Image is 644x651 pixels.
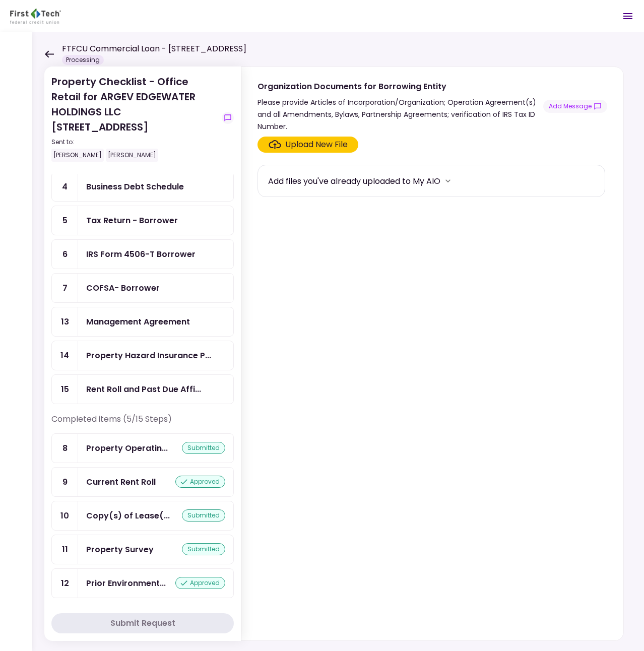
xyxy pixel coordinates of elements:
[51,374,234,404] a: 15Rent Roll and Past Due Affidavit
[86,543,154,556] div: Property Survey
[86,349,211,362] div: Property Hazard Insurance Policy and Liability Insurance Policy
[52,341,78,370] div: 14
[10,9,61,24] img: Partner icon
[51,568,234,598] a: 12Prior Environmental Phase I and/or Phase IIapproved
[51,206,234,235] a: 5Tax Return - Borrower
[257,80,543,93] div: Organization Documents for Borrowing Entity
[86,442,168,454] div: Property Operating Statements
[175,577,225,589] div: approved
[51,535,234,564] a: 11Property Surveysubmitted
[86,214,178,227] div: Tax Return - Borrower
[106,149,158,162] div: [PERSON_NAME]
[52,468,78,496] div: 9
[51,74,218,162] div: Property Checklist - Office Retail for ARGEV EDGEWATER HOLDINGS LLC [STREET_ADDRESS]
[86,577,166,590] div: Prior Environmental Phase I and/or Phase II
[51,172,234,202] a: 4Business Debt Schedule
[52,535,78,564] div: 11
[51,613,234,633] button: Submit Request
[52,569,78,598] div: 12
[285,139,348,151] div: Upload New File
[86,476,156,488] div: Current Rent Roll
[268,175,440,187] div: Add files you've already uploaded to My AIO
[52,274,78,302] div: 7
[52,206,78,235] div: 5
[52,240,78,269] div: 6
[51,413,234,433] div: Completed items (5/15 Steps)
[175,476,225,488] div: approved
[51,138,218,147] div: Sent to:
[543,100,607,113] button: show-messages
[62,55,104,65] div: Processing
[86,248,196,261] div: IRS Form 4506-T Borrower
[182,442,225,454] div: submitted
[51,501,234,531] a: 10Copy(s) of Lease(s) and Amendment(s)submitted
[182,509,225,522] div: submitted
[52,434,78,463] div: 8
[86,180,184,193] div: Business Debt Schedule
[51,273,234,303] a: 7COFSA- Borrower
[440,173,456,188] button: more
[257,137,358,153] span: Click here to upload the required document
[62,43,246,55] h1: FTFCU Commercial Loan - [STREET_ADDRESS]
[182,543,225,555] div: submitted
[86,509,170,522] div: Copy(s) of Lease(s) and Amendment(s)
[241,67,624,641] div: Organization Documents for Borrowing EntityPlease provide Articles of Incorporation/Organization;...
[52,307,78,336] div: 13
[52,172,78,201] div: 4
[51,239,234,269] a: 6IRS Form 4506-T Borrower
[51,467,234,497] a: 9Current Rent Rollapproved
[52,501,78,530] div: 10
[86,282,160,294] div: COFSA- Borrower
[51,341,234,370] a: 14Property Hazard Insurance Policy and Liability Insurance Policy
[86,383,201,396] div: Rent Roll and Past Due Affidavit
[51,149,104,162] div: [PERSON_NAME]
[52,375,78,404] div: 15
[257,96,543,133] div: Please provide Articles of Incorporation/Organization; Operation Agreement(s) and all Amendments,...
[86,315,190,328] div: Management Agreement
[110,617,175,629] div: Submit Request
[51,433,234,463] a: 8Property Operating Statementssubmitted
[616,4,640,28] button: Open menu
[51,307,234,337] a: 13Management Agreement
[222,112,234,124] button: show-messages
